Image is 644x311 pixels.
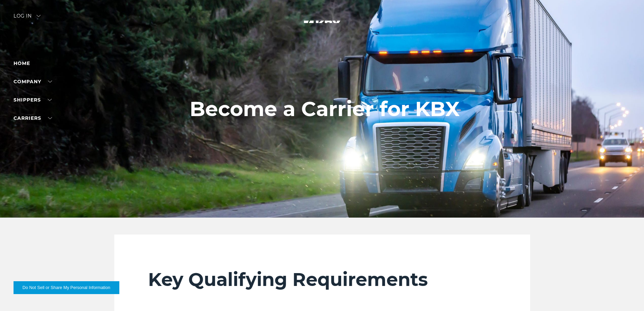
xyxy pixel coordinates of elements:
[148,268,496,291] h2: Key Qualifying Requirements
[14,79,52,85] a: Company
[14,97,52,103] a: SHIPPERS
[14,281,119,294] button: Do Not Sell or Share My Personal Information
[14,115,52,121] a: Carriers
[297,14,348,43] img: kbx logo
[14,14,41,23] div: Log in
[190,97,460,120] h1: Become a Carrier for KBX
[14,60,30,66] a: Home
[37,15,41,17] img: arrow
